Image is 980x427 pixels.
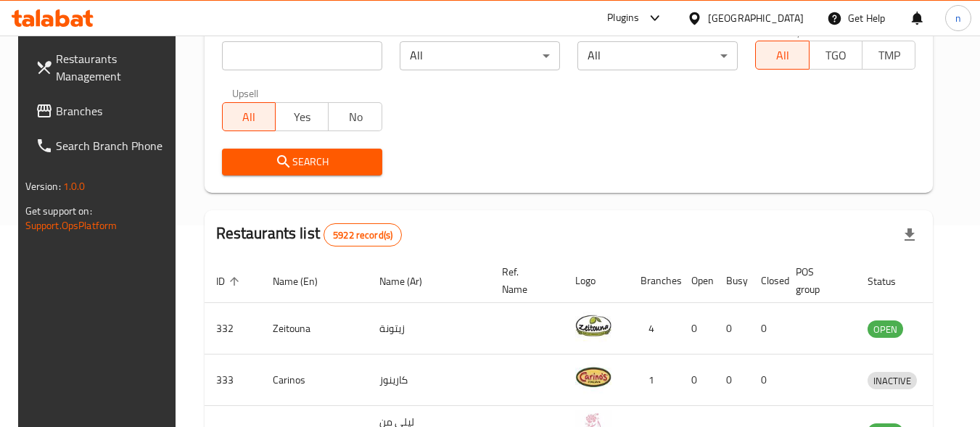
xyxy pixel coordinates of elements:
[796,263,839,298] span: POS group
[25,216,118,235] a: Support.OpsPlatform
[762,45,803,66] span: All
[765,26,802,36] label: Delivery
[234,153,371,171] span: Search
[216,273,244,290] span: ID
[205,303,261,355] td: 332
[607,9,639,27] div: Plugins
[715,303,749,355] td: 0
[715,355,749,406] td: 0
[56,137,170,154] span: Search Branch Phone
[368,303,490,355] td: زيتونة
[577,41,738,70] div: All
[24,41,182,94] a: Restaurants Management
[205,355,261,406] td: 333
[379,273,441,290] span: Name (Ar)
[324,223,402,246] div: Total records count
[63,177,86,196] span: 1.0.0
[629,303,680,355] td: 4
[25,202,92,220] span: Get support on:
[815,45,857,66] span: TGO
[680,259,715,303] th: Open
[680,303,715,355] td: 0
[868,372,917,389] div: INACTIVE
[749,355,784,406] td: 0
[261,303,368,355] td: Zeitouna
[755,41,809,70] button: All
[868,320,903,338] div: OPEN
[228,107,270,128] span: All
[275,102,329,131] button: Yes
[400,41,560,70] div: All
[56,50,170,85] span: Restaurants Management
[955,10,961,26] span: n
[232,88,259,98] label: Upsell
[25,177,61,196] span: Version:
[749,303,784,355] td: 0
[222,102,276,131] button: All
[368,355,490,406] td: كارينوز
[680,355,715,406] td: 0
[324,228,401,242] span: 5922 record(s)
[328,102,382,131] button: No
[868,273,915,290] span: Status
[892,217,927,252] div: Export file
[261,355,368,406] td: Carinos
[564,259,629,303] th: Logo
[281,107,323,128] span: Yes
[862,41,915,70] button: TMP
[273,273,337,290] span: Name (En)
[502,263,546,298] span: Ref. Name
[868,321,903,338] span: OPEN
[334,107,376,128] span: No
[575,359,612,395] img: Carinos
[222,41,382,70] input: Search for restaurant name or ID..
[56,102,170,120] span: Branches
[24,94,182,128] a: Branches
[222,149,382,175] button: Search
[749,259,784,303] th: Closed
[24,128,182,163] a: Search Branch Phone
[708,10,804,26] div: [GEOGRAPHIC_DATA]
[575,307,612,344] img: Zeitouna
[809,41,862,70] button: TGO
[868,373,917,389] span: INACTIVE
[868,45,910,66] span: TMP
[629,259,680,303] th: Branches
[715,259,749,303] th: Busy
[216,223,403,246] h2: Restaurants list
[629,355,680,406] td: 1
